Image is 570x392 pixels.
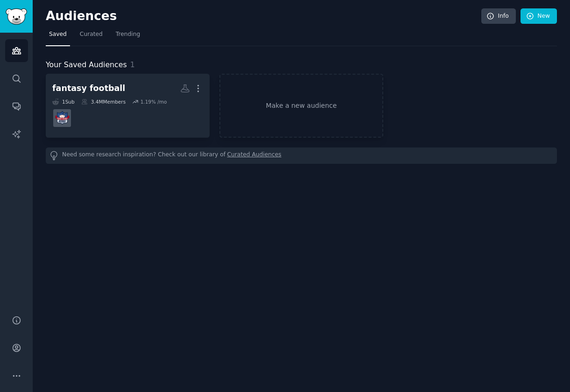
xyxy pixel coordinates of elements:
span: Saved [49,30,67,39]
a: Info [481,8,516,24]
span: 1 [130,60,135,69]
a: Curated [77,27,106,46]
a: New [521,8,557,24]
span: Your Saved Audiences [46,59,127,71]
h2: Audiences [46,9,481,24]
div: fantasy football [52,83,125,94]
img: GummySearch logo [6,8,27,25]
div: 3.4M Members [81,98,126,105]
a: Saved [46,27,70,46]
img: fantasyfootball [55,111,70,125]
div: 1.19 % /mo [141,98,167,105]
span: Trending [116,30,140,39]
div: Need some research inspiration? Check out our library of [46,147,557,164]
a: Curated Audiences [227,151,281,161]
a: Trending [113,27,143,46]
div: 1 Sub [52,98,75,105]
a: Make a new audience [219,74,383,138]
a: fantasy football1Sub3.4MMembers1.19% /mofantasyfootball [46,74,210,138]
span: Curated [80,30,103,39]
